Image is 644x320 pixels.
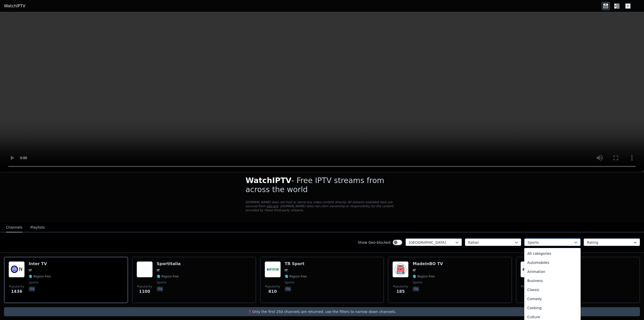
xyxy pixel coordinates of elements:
img: Inter TV [9,261,25,277]
a: iptv-org [266,204,278,208]
img: TR Sport [265,261,281,277]
img: Sportitalia [137,261,153,277]
h6: TR Sport [285,261,307,266]
p: ita [413,287,419,292]
div: Animation [524,267,581,276]
img: MadeinBO TV [392,261,409,277]
span: 🌎 Region-free [29,274,51,278]
span: sports [413,280,422,285]
span: sports [157,280,166,285]
span: WatchIPTV [246,176,292,185]
button: Channels [6,223,22,232]
span: Popularity [393,285,408,289]
h1: - Free IPTV streams from across the world [246,176,398,194]
span: IT [285,268,288,272]
div: Cooking [524,303,581,312]
div: All categories [524,249,581,258]
div: Classic [524,285,581,294]
span: Popularity [137,285,152,289]
div: Comedy [524,294,581,303]
span: Popularity [9,285,24,289]
a: WatchIPTV [4,3,25,9]
button: Playlists [30,223,45,232]
h6: MadeinBO TV [413,261,443,266]
span: Popularity [265,285,280,289]
span: sports [285,280,294,285]
span: IT [157,268,160,272]
span: 🌎 Region-free [285,274,307,278]
p: ita [29,287,35,292]
label: Show Geo-blocked [358,240,390,245]
span: 810 [268,289,277,295]
div: Business [524,276,581,285]
span: 1436 [11,289,22,295]
span: 1100 [139,289,150,295]
img: World Poker Tour [520,261,537,277]
span: sports [29,280,38,285]
p: [DOMAIN_NAME] does not host or serve any video content directly. All streams available here are s... [246,200,398,212]
span: 🌎 Region-free [157,274,179,278]
span: IT [29,268,32,272]
span: 185 [396,289,405,295]
div: Automobiles [524,258,581,267]
h6: Inter TV [29,261,51,266]
span: Popularity [521,285,536,289]
h6: Sportitalia [157,261,181,266]
p: ita [157,287,163,292]
p: ❗️Only the first 250 channels are returned, use the filters to narrow down channels. [6,309,638,314]
span: IT [413,268,416,272]
span: 🌎 Region-free [413,274,435,278]
p: ita [285,287,291,292]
